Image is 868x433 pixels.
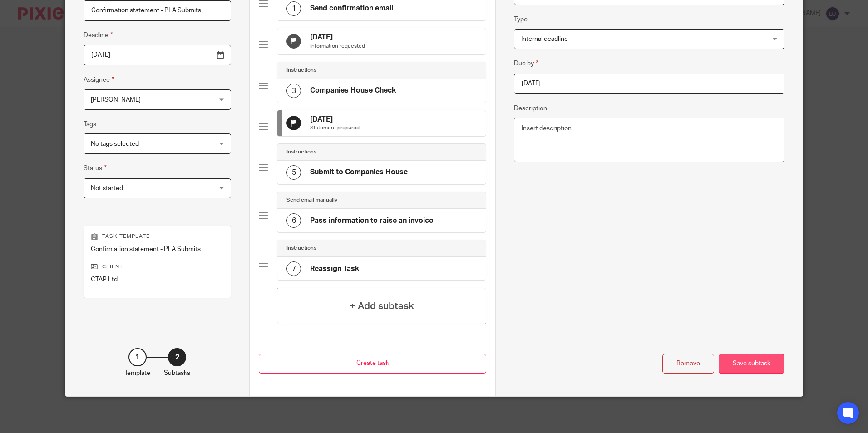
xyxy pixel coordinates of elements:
div: 1 [128,348,147,366]
div: 3 [286,84,301,98]
span: [PERSON_NAME] [91,97,141,103]
p: Client [91,263,224,271]
label: Deadline [84,30,113,40]
h4: Instructions [286,67,316,74]
h4: Reassign Task [310,264,359,274]
input: Task name [84,0,231,21]
div: 5 [286,165,301,180]
span: Internal deadline [521,36,568,42]
div: 6 [286,213,301,228]
h4: [DATE] [310,33,365,42]
h4: Send email manually [286,197,337,204]
p: Subtasks [164,369,190,378]
p: Statement prepared [310,124,360,132]
h4: Companies House Check [310,86,396,95]
label: Status [84,163,107,173]
label: Tags [84,120,96,129]
p: Information requested [310,43,365,50]
div: Save subtask [719,354,784,374]
label: Due by [514,58,538,69]
label: Assignee [84,74,114,85]
span: Not started [91,185,123,192]
input: Use the arrow keys to pick a date [514,74,784,94]
h4: Send confirmation email [310,4,393,13]
h4: + Add subtask [350,299,414,313]
button: Create task [259,354,486,374]
div: 7 [286,261,301,276]
div: 2 [168,348,186,366]
h4: Submit to Companies House [310,167,408,177]
h4: Instructions [286,245,316,252]
p: Task template [91,233,224,240]
h4: Pass information to raise an invoice [310,216,433,226]
div: Remove [662,354,714,374]
label: Type [514,15,528,24]
div: 1 [286,1,301,16]
span: No tags selected [91,141,139,147]
p: Template [124,369,150,378]
p: Confirmation statement - PLA Submits [91,245,224,254]
h4: [DATE] [310,115,360,124]
h4: Instructions [286,148,316,156]
input: Use the arrow keys to pick a date [84,45,231,65]
p: CTAP Ltd [91,275,224,284]
label: Description [514,104,547,113]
